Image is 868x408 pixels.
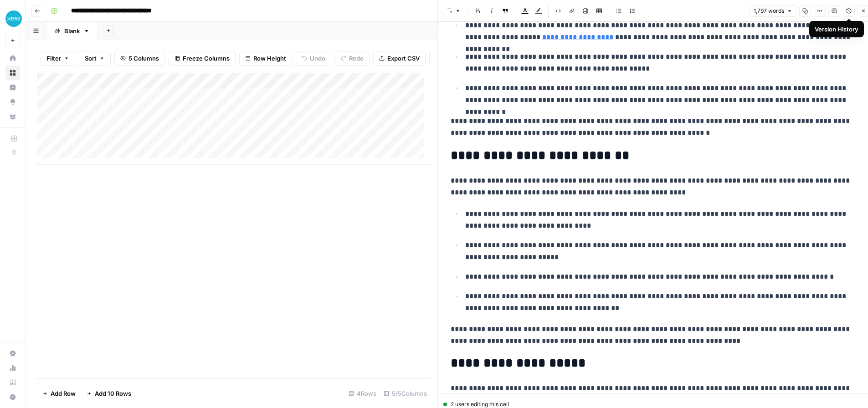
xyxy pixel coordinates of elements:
[79,51,111,66] button: Sort
[239,51,292,66] button: Row Height
[95,389,131,398] span: Add 10 Rows
[5,95,20,109] a: Opportunities
[5,109,20,124] a: Your Data
[815,25,858,34] div: Version History
[335,51,370,66] button: Redo
[5,10,22,27] img: XeroOps Logo
[5,66,20,80] a: Browse
[5,390,20,404] button: Help + Support
[5,51,20,66] a: Home
[5,375,20,390] a: Learning Hub
[41,51,75,66] button: Filter
[46,22,98,40] a: Blank
[85,54,97,63] span: Sort
[169,51,236,66] button: Freeze Columns
[296,51,331,66] button: Undo
[5,7,20,30] button: Workspace: XeroOps
[183,54,230,63] span: Freeze Columns
[310,54,325,63] span: Undo
[5,80,20,95] a: Insights
[114,51,165,66] button: 5 Columns
[349,54,364,63] span: Redo
[345,386,380,401] div: 4 Rows
[380,386,431,401] div: 5/5 Columns
[64,26,80,36] div: Blank
[128,54,159,63] span: 5 Columns
[37,386,81,401] button: Add Row
[46,54,61,63] span: Filter
[81,386,137,401] button: Add 10 Rows
[5,346,20,361] a: Settings
[5,361,20,375] a: Usage
[754,7,784,15] span: 1,797 words
[51,389,76,398] span: Add Row
[373,51,426,66] button: Export CSV
[750,5,796,17] button: 1,797 words
[253,54,286,63] span: Row Height
[387,54,420,63] span: Export CSV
